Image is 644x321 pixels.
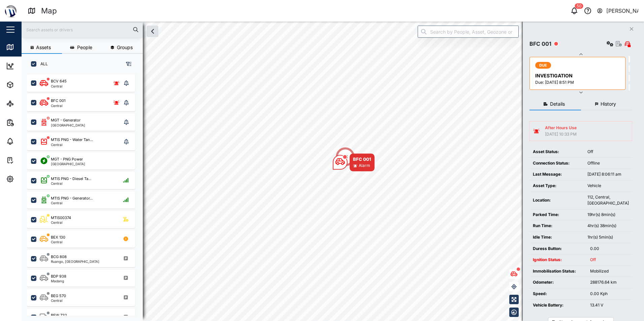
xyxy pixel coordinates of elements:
div: Tasks [18,156,36,164]
div: 1hr(s) 5min(s) [587,234,629,241]
div: [DATE] 10:33 PM [545,131,577,138]
div: 19hr(s) 8min(s) [587,212,629,218]
div: Map marker [333,153,375,171]
div: BFC 001 [353,156,371,163]
span: Assets [36,45,51,50]
span: Groups [117,45,133,50]
div: Alarms [18,138,38,145]
div: Central [51,299,66,302]
input: Search by People, Asset, Geozone or Place [418,26,519,38]
div: 0.00 Kph [590,291,629,297]
div: Reports [18,119,40,126]
div: [GEOGRAPHIC_DATA] [51,162,85,166]
div: Ruango, [GEOGRAPHIC_DATA] [51,260,99,263]
div: BCV 645 [51,78,67,84]
div: grid [27,72,142,316]
div: BDP 938 [51,274,66,279]
div: Central [51,143,93,146]
div: MTIS PNG - Water Tan... [51,137,93,143]
div: Duress Button: [533,246,583,252]
div: Speed: [533,291,583,297]
div: 0.00 [590,246,629,252]
div: Connection Status: [533,160,581,167]
div: After Hours Use [545,125,577,131]
div: Asset Status: [533,149,581,155]
div: Parked Time: [533,212,581,218]
div: Map [18,43,33,51]
div: Central [51,104,65,107]
div: [DATE] 8:06:11 am [587,171,629,178]
div: 112, Central, [GEOGRAPHIC_DATA] [587,194,629,207]
div: INVESTIGATION [535,72,621,79]
div: Mobilized [590,268,629,275]
img: Main Logo [3,3,18,18]
div: 16 [343,153,348,160]
div: Odometer: [533,279,583,286]
div: MTIS PNG - Diesel Ta... [51,176,91,182]
div: Central [51,221,71,224]
div: Ignition Status: [533,257,583,263]
div: BEX 130 [51,235,65,240]
div: Run Time: [533,223,581,229]
div: BFC 001 [51,98,65,104]
div: Settings [18,175,41,183]
div: BCG 808 [51,254,67,260]
div: Vehicle Battery: [533,302,583,309]
div: Asset Type: [533,183,581,189]
div: Central [51,201,93,205]
div: 4hr(s) 38min(s) [587,223,629,229]
div: Off [590,257,629,263]
span: History [601,102,616,106]
div: Dashboard [18,62,48,70]
div: Assets [18,81,38,88]
div: Map marker [335,147,355,167]
div: BFC 001 [529,40,551,48]
input: Search assets or drivers [26,25,139,35]
div: Vehicle [587,183,629,189]
div: Due: [DATE] 8:51 PM [535,79,621,86]
div: Central [51,84,67,88]
span: DUE [539,62,547,68]
div: MTIS PNG - Generator... [51,195,93,201]
span: Details [550,102,565,106]
canvas: Map [22,22,644,321]
div: Central [51,182,91,185]
div: 13.41 V [590,302,629,309]
div: Map [41,5,57,17]
div: Central [51,240,65,244]
div: Last Message: [533,171,581,178]
span: People [77,45,92,50]
div: Immobilisation Status: [533,268,583,275]
div: Madang [51,279,66,283]
div: MTIS00374 [51,215,71,221]
div: Idle Time: [533,234,581,241]
label: ALL [36,61,48,67]
div: Offline [587,160,629,167]
div: MGT - Generator [51,117,80,123]
div: MGT - PNG Power [51,156,83,162]
div: [GEOGRAPHIC_DATA] [51,123,85,127]
div: 50 [575,3,583,9]
div: [PERSON_NAME] [606,7,639,15]
div: BEG 570 [51,293,66,299]
div: Alarm [359,163,370,169]
div: Off [587,149,629,155]
div: BEW 732 [51,313,67,318]
div: Sites [18,100,34,107]
button: [PERSON_NAME] [597,6,639,15]
div: Location: [533,197,581,204]
div: 288176.64 km [590,279,629,286]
